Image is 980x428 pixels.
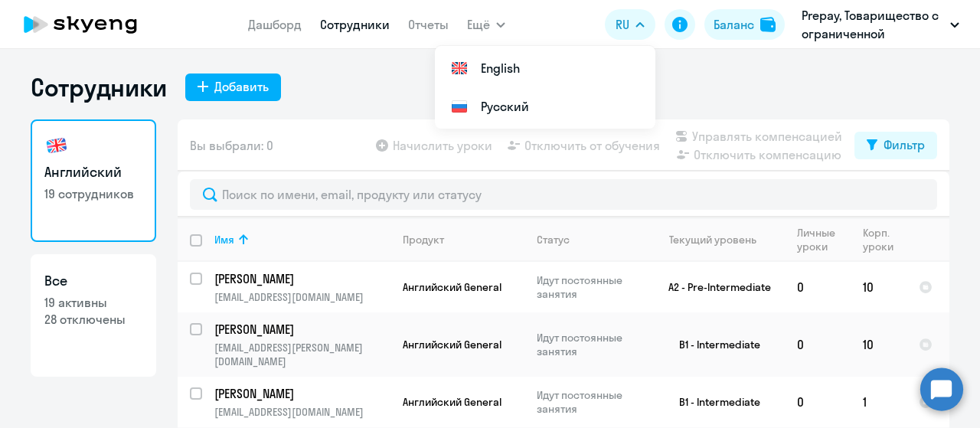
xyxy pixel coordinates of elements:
p: Prepay, Товарищество с ограниченной ответственностью «ITX (Айтикс)» (ТОО «ITX (Айтикс)») [802,6,944,43]
div: Личные уроки [797,226,850,253]
img: Русский [450,97,469,116]
p: 19 сотрудников [44,185,142,202]
div: Текущий уровень [655,233,784,247]
p: 19 активны [44,294,142,311]
a: [PERSON_NAME] [214,270,390,287]
span: Английский General [403,338,501,351]
td: 0 [785,312,851,377]
td: B1 - Intermediate [642,312,785,377]
td: 1 [851,377,906,427]
img: balance [760,17,776,32]
p: [EMAIL_ADDRESS][PERSON_NAME][DOMAIN_NAME] [214,341,390,368]
div: Добавить [214,77,269,96]
button: Prepay, Товарищество с ограниченной ответственностью «ITX (Айтикс)» (ТОО «ITX (Айтикс)») [794,6,967,43]
p: [PERSON_NAME] [214,321,387,338]
ul: Ещё [435,46,655,129]
td: B1 - Intermediate [642,377,785,427]
td: 10 [851,312,906,377]
h3: Английский [44,162,142,182]
div: Имя [214,233,390,247]
a: [PERSON_NAME] [214,321,390,338]
td: 10 [851,262,906,312]
p: [PERSON_NAME] [214,270,387,287]
button: Ещё [467,9,505,40]
p: Идут постоянные занятия [537,273,642,301]
p: Идут постоянные занятия [537,331,642,358]
button: Балансbalance [704,9,785,40]
a: Все19 активны28 отключены [31,254,156,377]
p: [EMAIL_ADDRESS][DOMAIN_NAME] [214,405,390,419]
p: 28 отключены [44,311,142,328]
td: A2 - Pre-Intermediate [642,262,785,312]
p: [EMAIL_ADDRESS][DOMAIN_NAME] [214,290,390,304]
h1: Сотрудники [31,72,167,103]
a: Английский19 сотрудников [31,119,156,242]
img: English [450,59,469,77]
span: Вы выбрали: 0 [190,136,273,155]
img: english [44,133,69,158]
a: Дашборд [248,17,302,32]
span: Ещё [467,15,490,34]
div: Статус [537,233,570,247]
div: Корп. уроки [863,226,906,253]
div: Продукт [403,233,444,247]
button: Добавить [185,74,281,101]
div: Фильтр [884,136,925,154]
h3: Все [44,271,142,291]
button: Фильтр [854,132,937,159]
td: 0 [785,377,851,427]
a: Отчеты [408,17,449,32]
div: Имя [214,233,234,247]
span: RU [616,15,629,34]
p: [PERSON_NAME] [214,385,387,402]
span: Английский General [403,280,501,294]
div: Баланс [714,15,754,34]
a: [PERSON_NAME] [214,385,390,402]
span: Английский General [403,395,501,409]
div: Текущий уровень [669,233,756,247]
td: 0 [785,262,851,312]
p: Идут постоянные занятия [537,388,642,416]
input: Поиск по имени, email, продукту или статусу [190,179,937,210]
button: RU [605,9,655,40]
a: Сотрудники [320,17,390,32]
